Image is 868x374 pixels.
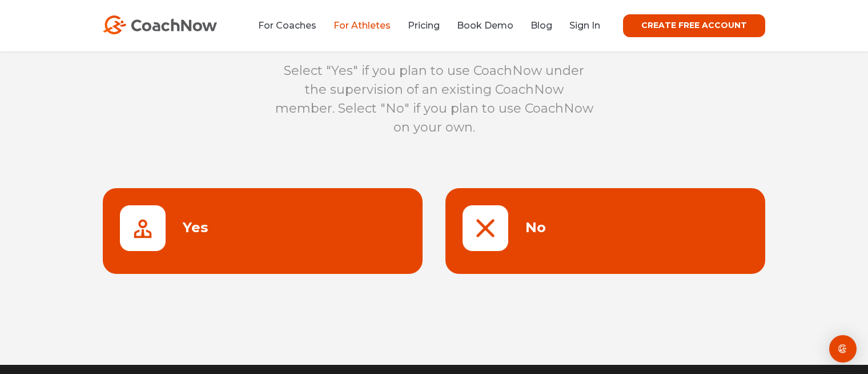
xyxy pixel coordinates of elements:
p: Select "Yes" if you plan to use CoachNow under the supervision of an existing CoachNow member. Se... [274,61,594,137]
a: Blog [531,20,552,31]
a: For Coaches [258,20,316,31]
img: CoachNow Logo [103,15,217,34]
a: Pricing [408,20,440,31]
a: For Athletes [333,20,391,31]
a: CREATE FREE ACCOUNT [623,14,765,37]
div: Open Intercom Messenger [829,335,857,363]
a: Sign In [569,20,600,31]
a: Book Demo [457,20,513,31]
